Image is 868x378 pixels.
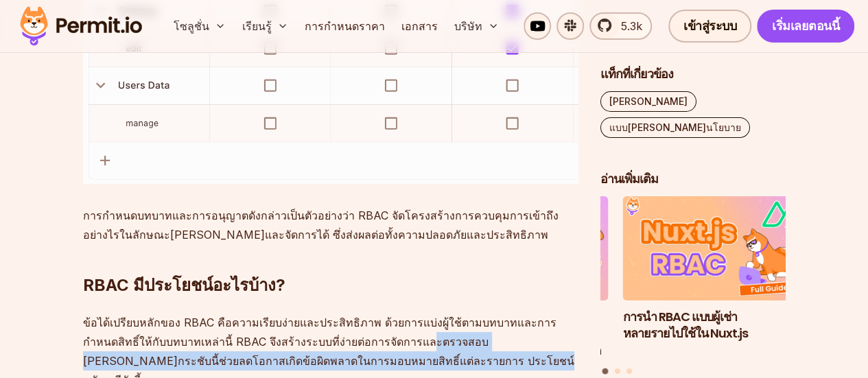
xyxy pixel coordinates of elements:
div: โพสต์ [600,196,786,376]
button: ไปที่สไลด์ที่ 1 [602,368,609,374]
button: ไปที่สไลด์ที่ 2 [615,368,620,373]
button: ไปที่สไลด์ที่ 3 [626,368,632,373]
font: แบบ[PERSON_NAME]นโยบาย [609,121,741,133]
img: การควบคุมการเข้าถึงตามนโยบาย (PBAC) ไม่ได้ดีอย่างที่คุณคิด [423,196,609,300]
font: เข้าสู่ระบบ [683,17,736,34]
li: 1 ใน 3 [623,196,808,359]
font: เริ่มเลยตอนนี้ [772,17,839,34]
font: การกำหนดบทบาทและการอนุญาตดังกล่าวเป็นตัวอย่างว่า RBAC จัดโครงสร้างการควบคุมการเข้าถึงอย่างไรในลัก... [83,209,559,241]
a: [PERSON_NAME] [600,91,696,112]
font: [PERSON_NAME] [609,95,688,107]
font: บริษัท [454,19,482,33]
font: 5.3k [621,19,642,33]
font: เอกสาร [401,19,438,33]
font: แท็กที่เกี่ยวข้อง [600,65,673,82]
img: โลโก้ใบอนุญาต [14,3,148,49]
img: การนำ RBAC แบบผู้เช่าหลายรายไปใช้ใน Nuxt.js [623,196,808,300]
font: โซลูชั่น [174,19,209,33]
a: แบบ[PERSON_NAME]นโยบาย [600,117,750,138]
font: การนำ RBAC แบบผู้เช่าหลายรายไปใช้ใน Nuxt.js [623,307,748,342]
font: RBAC มีประโยชน์อะไรบ้าง? [83,275,285,295]
a: 5.3k [589,12,652,40]
font: อ่านเพิ่มเติม [600,170,658,187]
button: โซลูชั่น [168,12,231,40]
a: การกำหนดราคา [299,12,390,40]
a: เข้าสู่ระบบ [668,10,751,43]
a: เอกสาร [396,12,443,40]
font: เรียนรู้ [242,19,272,33]
button: เรียนรู้ [237,12,294,40]
button: บริษัท [449,12,504,40]
li: 3 จาก 3 [423,196,609,359]
font: การกำหนดราคา [305,19,385,33]
a: เริ่มเลยตอนนี้ [757,10,854,43]
a: การนำ RBAC แบบผู้เช่าหลายรายไปใช้ใน Nuxt.jsการนำ RBAC แบบผู้เช่าหลายรายไปใช้ใน Nuxt.js [623,196,808,359]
